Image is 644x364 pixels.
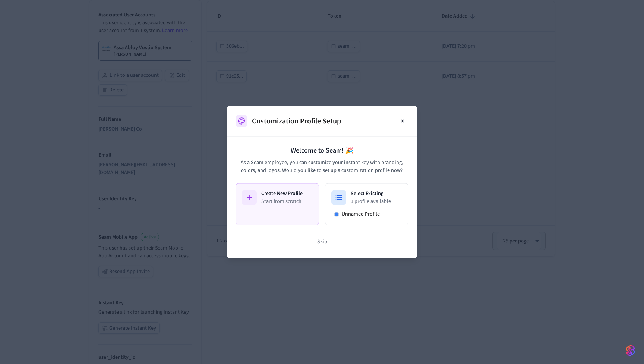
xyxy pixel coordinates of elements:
p: Start from scratch [261,198,303,205]
div: Create New ProfileStart from scratch [236,183,319,225]
p: Welcome to Seam! 🎉 [236,145,408,156]
h2: Customization Profile Setup [252,116,341,126]
h3: Select Existing [351,190,391,198]
p: 1 profile available [351,198,391,205]
div: Select Existing1 profile availableUnnamed Profile [325,183,408,225]
span: Unnamed Profile [342,210,380,218]
h3: Create New Profile [261,190,303,198]
button: Skip [311,234,333,249]
img: SeamLogoGradient.69752ec5.svg [626,345,635,357]
p: As a Seam employee, you can customize your instant key with branding, colors, and logos. Would yo... [236,159,408,175]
